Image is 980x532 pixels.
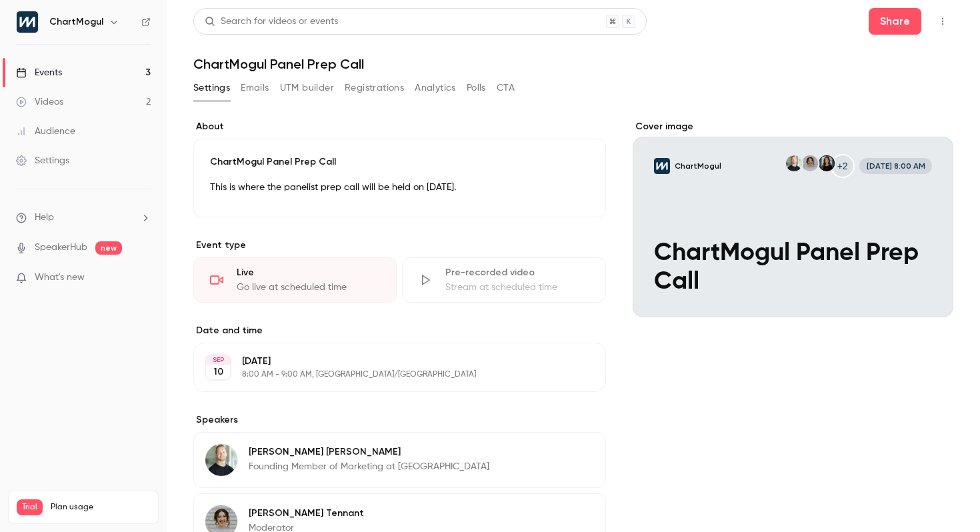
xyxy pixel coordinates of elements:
[17,11,38,33] img: ChartMogul
[345,77,404,99] button: Registrations
[16,95,63,109] div: Videos
[95,241,122,255] span: new
[210,179,589,195] p: This is where the panelist prep call will be held on [DATE].
[467,77,486,99] button: Polls
[249,445,489,459] p: [PERSON_NAME] [PERSON_NAME]
[35,241,87,255] a: SpeakerHub
[16,154,69,167] div: Settings
[193,56,953,72] h1: ChartMogul Panel Prep Call
[237,281,380,294] div: Go live at scheduled time
[402,257,605,303] div: Pre-recorded videoStream at scheduled time
[210,155,589,169] p: ChartMogul Panel Prep Call
[415,77,456,99] button: Analytics
[249,460,489,473] p: Founding Member of Marketing at [GEOGRAPHIC_DATA]
[193,77,230,99] button: Settings
[193,413,606,427] label: Speakers
[249,507,364,520] p: [PERSON_NAME] Tennant
[35,271,85,285] span: What's new
[237,266,380,279] div: Live
[242,369,535,380] p: 8:00 AM - 9:00 AM, [GEOGRAPHIC_DATA]/[GEOGRAPHIC_DATA]
[17,499,43,515] span: Trial
[445,281,589,294] div: Stream at scheduled time
[51,502,150,513] span: Plan usage
[193,432,606,488] div: Chris Cunningham[PERSON_NAME] [PERSON_NAME]Founding Member of Marketing at [GEOGRAPHIC_DATA]
[193,324,606,337] label: Date and time
[16,66,62,79] div: Events
[445,266,589,279] div: Pre-recorded video
[16,211,151,225] li: help-dropdown-opener
[205,15,338,29] div: Search for videos or events
[280,77,334,99] button: UTM builder
[205,444,237,476] img: Chris Cunningham
[49,15,103,29] h6: ChartMogul
[633,120,953,317] section: Cover image
[206,355,230,365] div: SEP
[193,257,397,303] div: LiveGo live at scheduled time
[213,365,223,379] p: 10
[193,239,606,252] p: Event type
[241,77,269,99] button: Emails
[242,355,535,368] p: [DATE]
[35,211,54,225] span: Help
[497,77,515,99] button: CTA
[193,120,606,133] label: About
[869,8,921,35] button: Share
[633,120,953,133] label: Cover image
[16,125,75,138] div: Audience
